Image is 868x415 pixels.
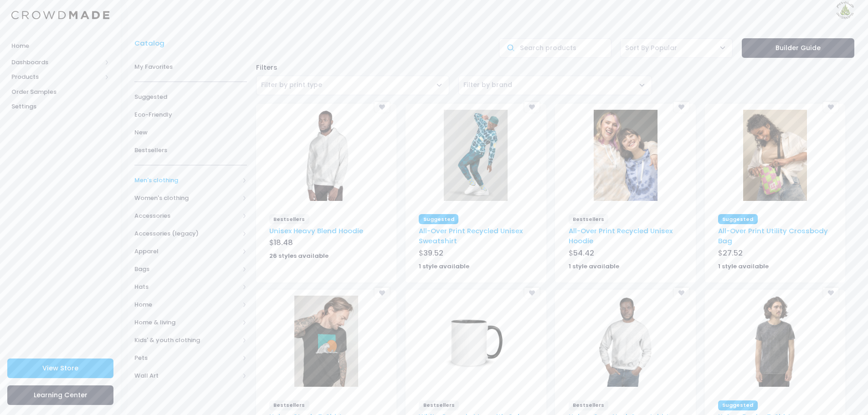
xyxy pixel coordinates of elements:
span: Suggested [419,214,458,224]
span: Suggested [134,92,247,102]
span: Home [11,41,109,51]
a: Unisex Heavy Blend Hoodie [269,226,363,236]
span: Kids' & youth clothing [134,336,239,345]
span: Bestsellers [269,214,309,224]
span: Sort By Popular [620,38,733,58]
img: User [836,1,854,19]
div: $ [569,248,683,261]
span: View Store [42,364,78,373]
span: Home [134,300,239,309]
a: View Store [7,359,113,378]
div: $ [718,248,832,261]
span: Men's clothing [134,176,239,185]
span: Bestsellers [569,214,609,224]
a: Bestsellers [134,141,247,159]
span: Order Samples [11,87,109,97]
a: All-Over Print Utility Crossbody Bag [718,226,828,246]
a: Suggested [134,88,247,106]
span: Learning Center [34,390,87,400]
div: $ [419,248,533,261]
span: Bestsellers [569,400,609,410]
span: Eco-Friendly [134,110,247,119]
span: Filter by print type [256,76,450,95]
a: Catalog [134,38,169,48]
span: Women's clothing [134,194,239,203]
span: Pets [134,354,239,363]
input: Search products [499,38,611,58]
span: Products [11,72,102,82]
span: Bestsellers [419,400,459,410]
span: Suggested [718,214,758,224]
a: Eco-Friendly [134,106,247,123]
span: Filter by print type [261,80,322,89]
span: Apparel [134,247,239,256]
span: Settings [11,102,109,111]
span: Filter by print type [261,80,322,90]
a: All-Over Print Recycled Unisex Hoodie [569,226,673,246]
span: 27.52 [723,248,743,258]
div: Filters [252,62,859,72]
span: Dashboards [11,58,102,67]
img: Logo [11,11,109,20]
div: $ [269,237,383,250]
a: Builder Guide [742,38,854,58]
span: Suggested [718,400,758,410]
span: Accessories (legacy) [134,229,239,238]
a: My Favorites [134,58,247,76]
strong: 1 style available [569,262,619,271]
span: Bestsellers [269,400,309,410]
span: My Favorites [134,62,247,72]
span: 39.52 [423,248,443,258]
strong: 1 style available [419,262,469,271]
span: Hats [134,282,239,292]
a: Learning Center [7,385,113,405]
span: 54.42 [573,248,594,258]
strong: 26 styles available [269,251,329,260]
span: Sort By Popular [625,43,677,53]
strong: 1 style available [718,262,769,271]
a: All-Over Print Recycled Unisex Sweatshirt [419,226,523,246]
span: 18.48 [274,237,293,248]
span: Filter by brand [463,80,512,89]
span: Filter by brand [463,80,512,90]
span: Filter by brand [458,76,652,95]
span: Accessories [134,211,239,220]
a: New [134,123,247,141]
span: Home & living [134,318,239,327]
span: Wall Art [134,371,239,380]
span: New [134,128,247,137]
span: Bags [134,265,239,274]
span: Bestsellers [134,146,247,155]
